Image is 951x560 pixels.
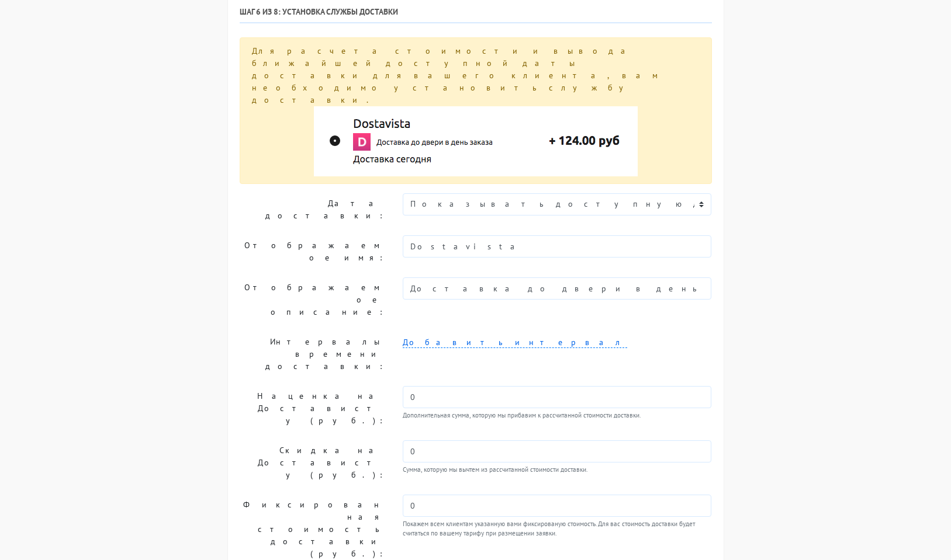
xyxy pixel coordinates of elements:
label: Отображаемое имя: [231,235,394,268]
label: Дата доставки: [231,193,394,226]
small: Дополнительная сумма, которую мы прибавим к рассчитанной стоимости доставки. [403,411,712,420]
h6: Шаг 6 из 8: Установка службы доставки [240,7,712,23]
a: Добавить интервал [403,337,627,348]
label: Интервалы времени доставки: [231,332,394,377]
small: Покажем всем клиентам указанную вами фиксированую стоимость. Для вас стоимость доставки будет счи... [403,519,712,539]
div: Для расчета стоимости и вывода ближайшей доступной даты доставки для вашего клиента, вам необходи... [240,37,712,184]
label: Отображаемое описание: [231,277,394,322]
label: Скидка на Достависту (руб.): [231,440,394,485]
label: Наценка на Достависту (руб.): [231,386,394,431]
small: Сумма, которую мы вычтем из рассчитанной стоимости доставки. [403,465,712,475]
